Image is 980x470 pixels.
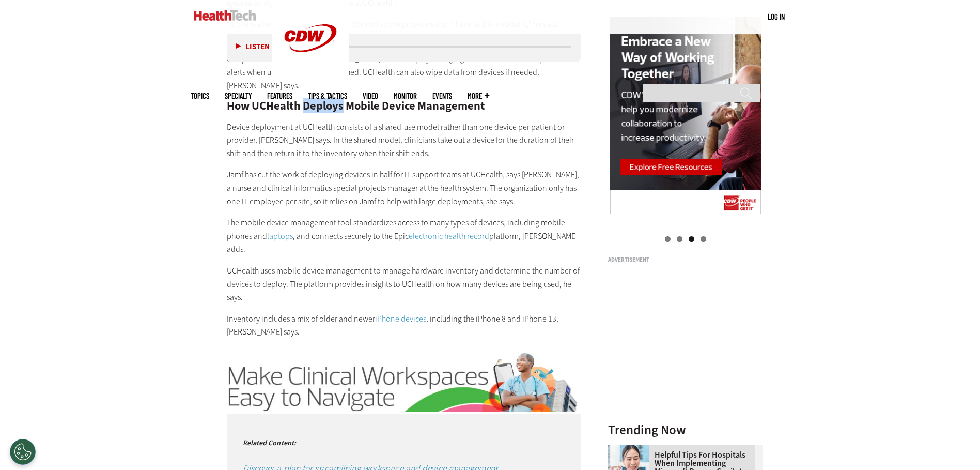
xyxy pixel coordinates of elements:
[225,92,252,100] span: Specialty
[191,92,209,100] span: Topics
[432,92,452,100] a: Events
[10,439,36,465] div: Cookies Settings
[677,236,682,242] a: 2
[468,92,489,100] span: More
[768,12,785,21] a: Log in
[227,264,581,304] p: UCHealth uses mobile device management to manage hardware inventory and determine the number of d...
[363,92,378,100] a: Video
[608,257,763,263] h3: Advertisement
[227,216,581,256] p: The mobile device management tool standardizes access to many types of devices, including mobile ...
[243,438,297,448] small: Related Content:
[267,231,293,241] a: laptops
[227,120,581,160] p: Device deployment at UCHealth consists of a shared-use model rather than one device per patient o...
[194,10,256,21] img: Home
[267,92,292,100] a: Features
[610,17,761,215] img: modern collaboration right rail
[308,92,347,100] a: Tips & Tactics
[701,236,706,242] a: 4
[665,236,671,242] a: 1
[689,236,694,242] a: 3
[227,168,581,208] p: Jamf has cut the work of deploying devices in half for IT support teams at UCHealth, says [PERSON...
[375,313,426,324] a: iPhone devices
[10,439,36,465] button: Open Preferences
[394,92,417,100] a: MonITor
[608,445,655,453] a: Doctor using phone to dictate to tablet
[409,231,489,241] a: electronic health record
[272,68,349,79] a: CDW
[227,347,581,412] img: MWM Visual Sidebar
[608,423,763,436] h3: Trending Now
[768,11,785,22] div: User menu
[608,267,763,396] iframe: advertisement
[227,312,581,339] p: Inventory includes a mix of older and newer , including the iPhone 8 and iPhone 13, [PERSON_NAME]...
